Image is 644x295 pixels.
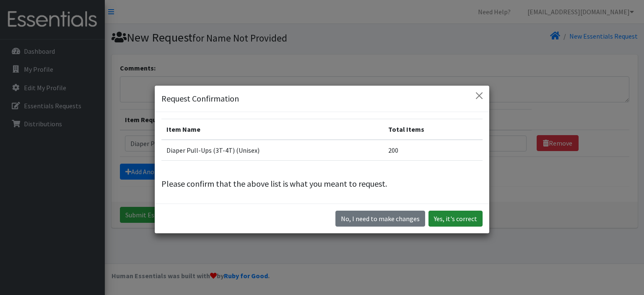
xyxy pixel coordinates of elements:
th: Item Name [161,119,383,140]
td: 200 [383,140,483,161]
p: Please confirm that the above list is what you meant to request. [161,178,483,190]
td: Diaper Pull-Ups (3T-4T) (Unisex) [161,140,383,161]
th: Total Items [383,119,483,140]
button: No I need to make changes [335,211,425,227]
button: Close [473,89,486,102]
h5: Request Confirmation [161,92,239,105]
button: Yes, it's correct [428,211,483,227]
